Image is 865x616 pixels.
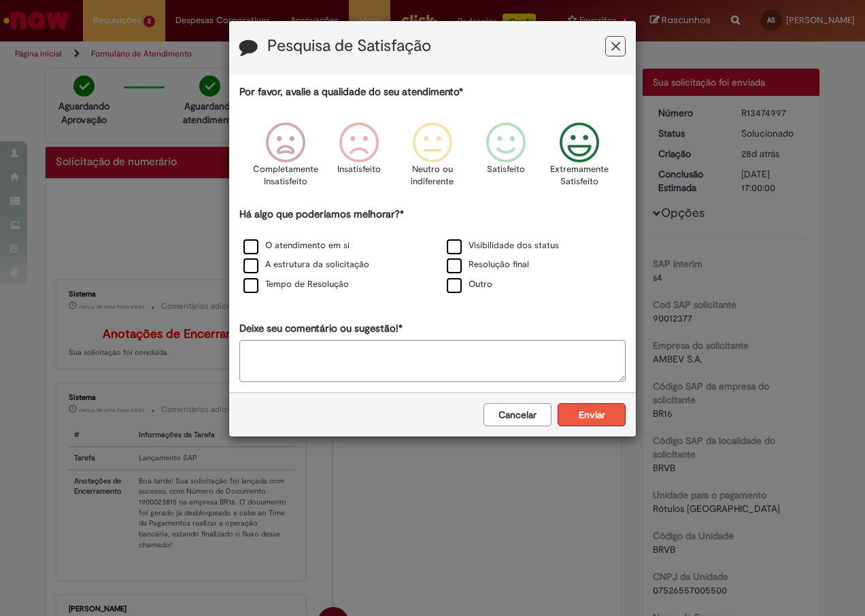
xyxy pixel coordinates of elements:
div: Há algo que poderíamos melhorar?* [239,207,626,295]
p: Completamente Insatisfeito [253,163,318,188]
div: Neutro ou indiferente [398,112,467,205]
label: Outro [447,278,492,291]
label: Resolução final [447,258,529,271]
p: Extremamente Satisfeito [550,163,609,188]
label: Visibilidade dos status [447,239,559,252]
label: Tempo de Resolução [243,278,349,291]
label: Pesquisa de Satisfação [267,37,431,55]
p: Neutro ou indiferente [408,163,457,188]
label: Por favor, avalie a qualidade do seu atendimento* [239,85,463,99]
label: A estrutura da solicitação [243,258,369,271]
button: Cancelar [484,403,552,426]
div: Satisfeito [471,112,541,205]
button: Enviar [558,403,626,426]
div: Completamente Insatisfeito [250,112,320,205]
p: Insatisfeito [337,163,381,176]
label: Deixe seu comentário ou sugestão!* [239,322,403,336]
div: Insatisfeito [324,112,394,205]
div: Extremamente Satisfeito [545,112,614,205]
label: O atendimento em si [243,239,350,252]
p: Satisfeito [487,163,525,176]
